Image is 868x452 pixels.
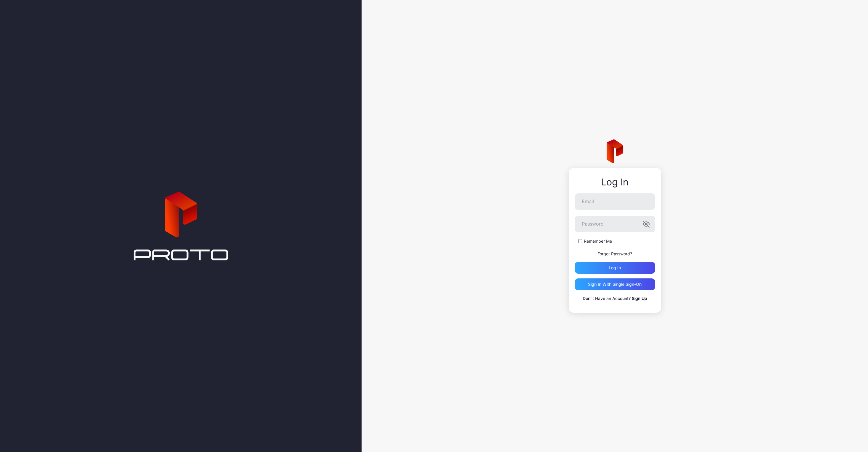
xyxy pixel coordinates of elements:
label: Remember Me [584,238,612,244]
p: Don`t Have an Account? [575,295,655,302]
div: Log In [575,177,655,187]
button: Log in [575,262,655,274]
button: Password [643,221,650,228]
a: Forgot Password? [597,251,632,256]
input: Password [575,216,655,232]
button: Sign in With Single Sign-On [575,278,655,290]
div: Sign in With Single Sign-On [588,282,642,287]
div: Log in [609,265,621,270]
input: Email [575,193,655,210]
a: Sign Up [632,296,647,301]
